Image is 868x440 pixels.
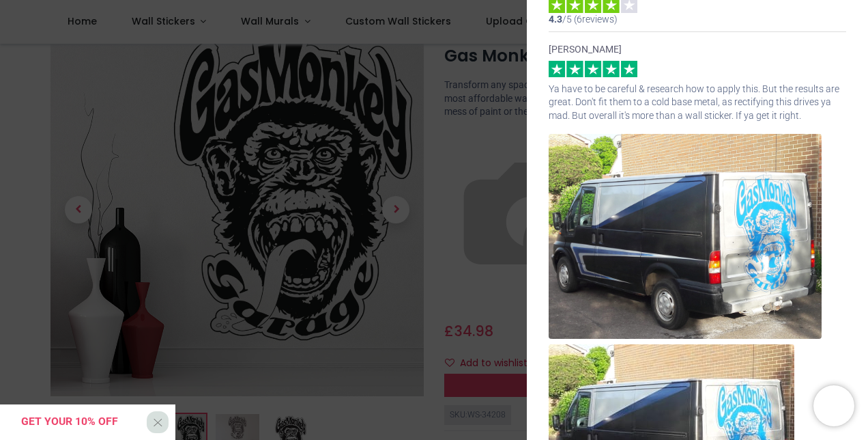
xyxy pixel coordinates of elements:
span: 4.3 [549,14,562,25]
p: Ya have to be careful & research how to apply this. But the results are great. Don't fit them to ... [549,83,846,123]
iframe: Brevo live chat [813,385,854,426]
span: /5 ( 6 reviews) [549,14,618,25]
strong: [PERSON_NAME] [549,43,622,57]
img: Customer attachment 1 [549,134,822,339]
